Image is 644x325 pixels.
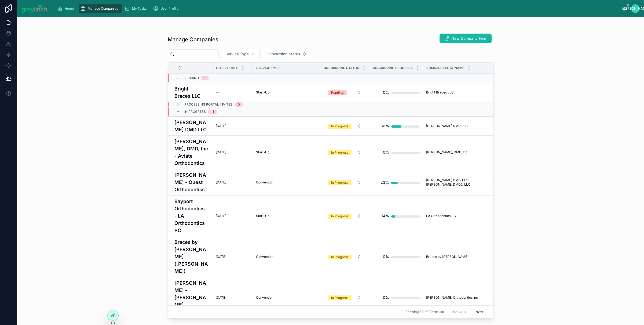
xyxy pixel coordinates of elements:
[256,150,317,154] a: Start-Up
[225,51,249,57] span: Service Type
[216,90,250,95] a: --
[426,90,490,95] a: Bright Braces LLC
[493,90,530,95] span: Milwaukee Orthodontics
[216,214,226,218] span: [DATE]
[216,66,238,70] span: Go Live Date
[221,49,260,59] button: Select Button
[493,252,531,261] a: Braces by [PERSON_NAME]
[324,252,366,262] button: Select Button
[174,138,209,167] a: [PERSON_NAME], DMD, Inc - Aviate Orthodontics
[174,198,209,234] a: Bayport Orthodontics - LA Orthodontics PC
[323,147,366,157] a: Select Button
[256,214,317,218] a: Start-Up
[216,124,250,128] a: [DATE]
[174,171,209,193] h4: [PERSON_NAME] - Quest Orthodontics
[174,85,209,100] a: Bright Braces LLC
[216,295,226,300] span: [DATE]
[426,214,456,218] span: LA Orthodontics PC
[451,36,487,41] span: New Company Form
[256,124,259,128] span: --
[440,34,492,43] button: New Company Form
[204,76,206,80] div: 1
[216,90,219,95] span: --
[216,255,250,259] a: [DATE]
[151,4,182,13] a: User Profile
[216,150,250,154] a: [DATE]
[331,124,348,129] div: In Progress
[266,51,300,57] span: Onboarding Status
[493,150,523,154] span: Aviate Orthodontics
[184,76,199,80] span: Pending
[380,121,389,131] div: 36%
[426,255,490,259] a: Braces by [PERSON_NAME]
[216,255,226,259] span: [DATE]
[256,255,317,259] a: Conversion
[256,295,273,300] span: Conversion
[123,4,150,13] a: My Tasks
[21,4,49,13] img: App logo
[493,124,519,128] span: TMJ [US_STATE]
[65,6,74,11] span: Home
[493,214,531,218] a: Bayport Orthodontics
[426,255,468,259] span: Braces by [PERSON_NAME]
[174,119,209,133] a: [PERSON_NAME] DMD LLC
[174,279,209,316] a: [PERSON_NAME] - [PERSON_NAME] Orthodontics
[56,4,78,13] a: Home
[256,295,317,300] a: Conversion
[256,66,279,70] span: Service Type
[79,4,122,13] a: Manage Companies
[331,255,348,259] div: In Progress
[323,292,366,303] a: Select Button
[426,295,490,300] a: [PERSON_NAME] Orthodontics Inc
[324,211,366,221] button: Select Button
[426,66,464,70] span: Business Legal Name
[256,150,269,154] span: Start-Up
[323,211,366,221] a: Select Button
[256,180,317,185] a: Conversion
[372,87,420,98] a: 0%
[216,214,250,218] a: [DATE]
[331,295,348,300] div: In Progress
[174,239,209,275] a: Braces by [PERSON_NAME] ([PERSON_NAME])
[216,295,250,300] a: [DATE]
[324,178,366,187] button: Select Button
[184,102,232,107] span: Processing Portal Invites
[160,6,178,11] span: User Profile
[216,124,226,128] span: [DATE]
[168,36,218,43] h1: Manage Companies
[373,66,413,70] span: Onboarding Progress
[405,310,444,314] span: Showing 30 of 99 results
[184,110,206,114] span: In Progress
[426,295,478,300] span: [PERSON_NAME] Orthodontics Inc
[216,180,250,185] a: [DATE]
[323,121,366,131] a: Select Button
[372,177,420,188] a: 23%
[426,214,490,218] a: LA Orthodontics PC
[372,251,420,262] a: 0%
[331,150,348,155] div: In Progress
[324,147,366,157] button: Select Button
[426,150,490,154] a: [PERSON_NAME], DMD, Inc
[426,178,490,187] a: [PERSON_NAME] DMD, LLC [PERSON_NAME] DMD2, LLC
[493,180,522,185] span: Quest Orthodontics
[372,121,420,131] a: 36%
[216,150,226,154] span: [DATE]
[256,255,273,259] span: Conversion
[238,102,240,107] div: 0
[380,177,389,188] div: 23%
[426,124,490,128] a: [PERSON_NAME] DMD LLC
[331,180,348,185] div: In Progress
[53,3,623,15] div: scrollable content
[323,252,366,262] a: Select Button
[256,90,269,95] span: Start-Up
[132,6,147,11] span: My Tasks
[324,66,359,70] span: Onboarding Status
[493,90,531,95] a: Milwaukee Orthodontics
[256,214,269,218] span: Start-Up
[372,292,420,303] a: 0%
[493,293,531,302] a: [PERSON_NAME] Orthodontics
